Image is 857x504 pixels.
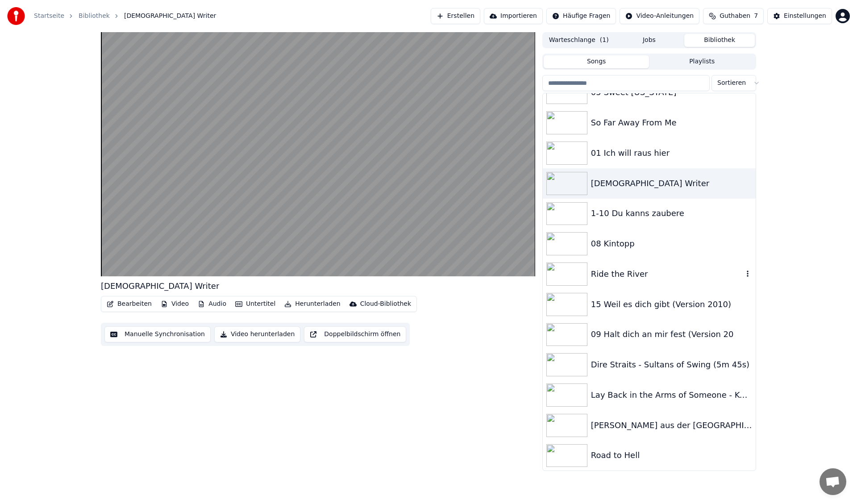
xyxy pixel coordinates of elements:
div: 15 Weil es dich gibt (Version 2010) [591,298,752,311]
div: [DEMOGRAPHIC_DATA] Writer [591,177,752,190]
div: 09 Halt dich an mir fest (Version 20 [591,328,752,341]
button: Video herunterladen [214,326,300,342]
a: Bibliothek [79,12,110,21]
span: Guthaben [720,12,750,21]
button: Herunterladen [281,298,344,310]
button: Häufige Fragen [546,8,616,24]
img: youka [7,7,25,25]
button: Guthaben7 [703,8,764,24]
button: Audio [194,298,230,310]
button: Importieren [484,8,543,24]
button: Jobs [614,34,685,47]
div: Road to Hell [591,449,752,462]
span: Sortieren [717,79,746,87]
div: [PERSON_NAME] aus der [GEOGRAPHIC_DATA] (4m 48s) [591,419,752,432]
span: ( 1 ) [600,36,609,45]
button: Doppelbildschirm öffnen [304,326,406,342]
button: Manuelle Synchronisation [104,326,211,342]
button: Warteschlange [544,34,614,47]
nav: breadcrumb [34,12,216,21]
div: Lay Back in the Arms of Someone - Kopie [591,389,752,401]
button: Erstellen [431,8,480,24]
button: Bibliothek [684,34,755,47]
button: Playlists [649,55,755,68]
div: [DEMOGRAPHIC_DATA] Writer [101,280,219,292]
span: [DEMOGRAPHIC_DATA] Writer [124,12,216,21]
a: Chat öffnen [820,468,846,495]
button: Einstellungen [767,8,832,24]
div: 01 Ich will raus hier [591,147,752,159]
div: Ride the River [591,268,743,280]
div: 08 Kintopp [591,237,752,250]
button: Video [157,298,192,310]
div: Cloud-Bibliothek [360,300,411,308]
button: Untertitel [232,298,279,310]
div: Dire Straits - Sultans of Swing (5m 45s) [591,358,752,371]
button: Songs [544,55,649,68]
div: So Far Away From Me [591,117,752,129]
div: Einstellungen [784,12,826,21]
a: Startseite [34,12,64,21]
div: 1-10 Du kanns zaubere [591,207,752,220]
button: Bearbeiten [103,298,155,310]
span: 7 [754,12,758,21]
button: Video-Anleitungen [620,8,699,24]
